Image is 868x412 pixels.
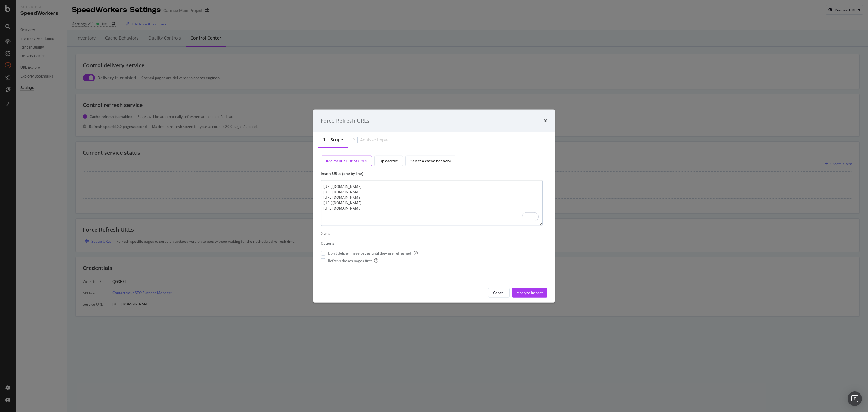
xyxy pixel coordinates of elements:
div: Scope [331,136,343,142]
div: Open Intercom Messenger [848,391,862,406]
button: Cancel [488,288,510,297]
div: Force Refresh URLs [321,117,370,125]
div: Upload file [379,158,398,163]
button: Analyze Impact [512,288,547,297]
div: Cancel [493,290,505,295]
div: Analyze Impact [517,290,542,295]
div: Options [321,241,334,246]
span: Refresh theses pages first [328,258,378,263]
span: Don't deliver these pages until they are refreshed [328,251,418,256]
div: modal [313,110,555,303]
label: Insert URLs (one by line) [321,171,542,176]
div: Select a cache behavior [410,158,451,163]
textarea: To enrich screen reader interactions, please activate Accessibility in Grammarly extension settings [321,180,542,226]
div: times [544,117,547,125]
div: 1 [323,136,325,142]
div: Analyze Impact [360,137,391,143]
div: Add manual list of URLs [326,158,367,163]
div: 6 urls [321,231,547,236]
div: 2 [353,137,355,143]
